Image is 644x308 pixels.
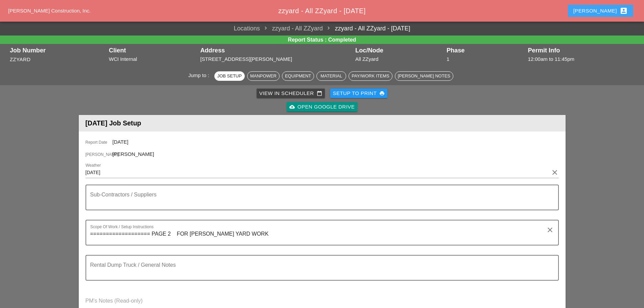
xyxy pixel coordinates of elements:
[86,167,549,178] input: Weather
[188,72,212,78] span: Jump to :
[289,103,355,111] div: Open Google Drive
[200,47,352,54] div: Address
[355,47,443,54] div: Loc/Node
[330,89,388,98] button: Setup to Print
[10,56,31,64] button: zzyard
[528,47,634,54] div: Permit Info
[398,73,450,79] div: [PERSON_NAME] Notes
[257,89,325,98] a: View in Scheduler
[247,71,280,81] button: Manpower
[86,139,113,145] span: Report Date
[447,47,525,54] div: Phase
[319,73,343,79] div: Material
[260,24,323,33] span: zzyard - All ZZyard
[8,8,91,14] a: [PERSON_NAME] Construction, Inc.
[234,24,260,33] a: Locations
[349,71,392,81] button: Pay/Work Items
[316,71,346,81] button: Material
[113,151,154,157] span: [PERSON_NAME]
[113,139,128,145] span: [DATE]
[217,73,242,79] div: Job Setup
[109,55,197,63] div: WCI Internal
[259,90,322,97] div: View in Scheduler
[551,168,559,176] i: clear
[620,7,628,15] i: account_box
[546,226,554,234] i: clear
[250,73,277,79] div: Manpower
[200,55,352,63] div: [STREET_ADDRESS][PERSON_NAME]
[287,102,357,112] a: Open Google Drive
[285,73,311,79] div: Equipment
[323,24,410,33] a: zzyard - All ZZyard - [DATE]
[90,193,549,210] textarea: Sub-Contractors / Suppliers
[109,47,197,54] div: Client
[282,71,314,81] button: Equipment
[79,115,566,132] header: [DATE] Job Setup
[352,73,389,79] div: Pay/Work Items
[568,5,633,17] button: [PERSON_NAME]
[90,264,549,280] textarea: Rental Dump Truck / General Notes
[395,71,453,81] button: [PERSON_NAME] Notes
[317,91,322,96] i: calendar_today
[447,55,525,63] div: 1
[90,229,549,245] textarea: Scope Of Work / Setup Instructions
[214,71,245,81] button: Job Setup
[10,47,105,54] div: Job Number
[278,7,366,15] span: zzyard - All ZZyard - [DATE]
[528,55,634,63] div: 12:00am to 11:45pm
[379,91,385,96] i: print
[355,55,443,63] div: All ZZyard
[573,7,628,15] div: [PERSON_NAME]
[86,151,113,158] span: [PERSON_NAME]
[333,90,385,97] div: Setup to Print
[289,104,295,110] i: cloud_upload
